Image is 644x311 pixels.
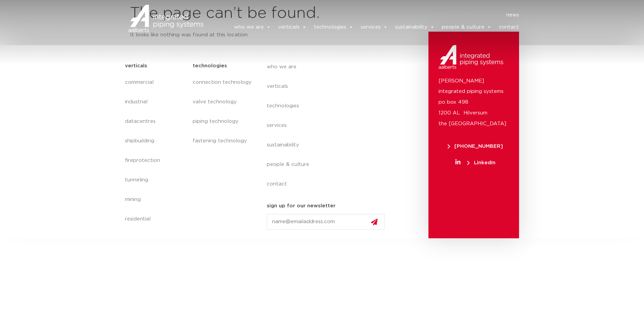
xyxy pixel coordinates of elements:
a: commercial [125,73,186,92]
a: people & culture [442,21,491,34]
a: shipbuilding [125,131,186,151]
a: connection technology [193,73,253,92]
a: tunneling [125,170,186,190]
a: people & culture [267,155,390,174]
a: sustainability [267,135,390,155]
img: send.svg [371,218,378,226]
nav: Menu [213,10,519,21]
h5: verticals [125,61,147,71]
a: LinkedIn [439,160,512,165]
a: verticals [267,77,390,96]
a: industrial [125,92,186,112]
span: [PHONE_NUMBER] [448,144,503,149]
nav: Menu [125,73,186,229]
a: residential [125,209,186,229]
a: who we are [234,21,271,34]
span: LinkedIn [467,160,495,165]
a: fastening technology [193,131,253,151]
a: verticals [278,21,307,34]
a: contact [499,21,519,34]
a: mining [125,190,186,209]
a: piping technology [193,112,253,131]
a: technologies [267,96,390,116]
nav: Menu [193,73,253,151]
a: valve technology [193,92,253,112]
input: name@emailaddress.com [267,214,385,230]
a: services [361,21,388,34]
nav: Menu [267,57,390,194]
a: datacentres [125,112,186,131]
a: who we are [267,57,390,77]
a: fireprotection [125,151,186,170]
a: news [506,10,519,21]
a: sustainability [395,21,434,34]
a: [PHONE_NUMBER] [439,144,512,149]
a: technologies [314,21,353,34]
p: [PERSON_NAME] integrated piping systems po box 498 1200 AL Hilversum the [GEOGRAPHIC_DATA] [439,76,509,130]
h5: technologies [193,61,227,71]
h5: sign up for our newsletter [267,201,335,211]
a: contact [267,174,390,194]
a: services [267,116,390,135]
